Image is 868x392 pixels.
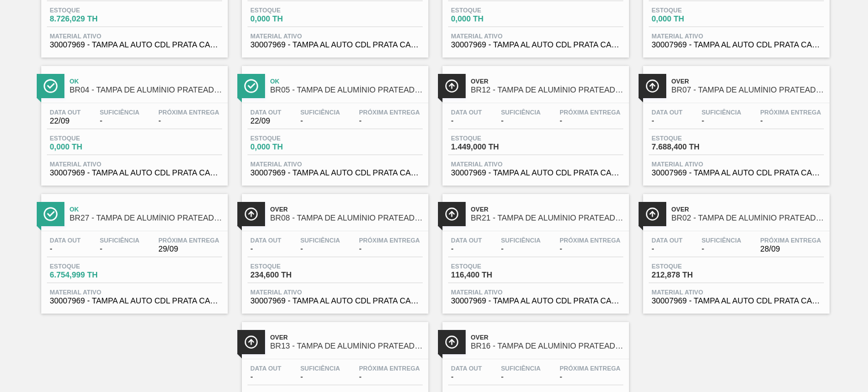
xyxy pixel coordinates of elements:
[471,214,623,222] span: BR21 - TAMPA DE ALUMÍNIO PRATEADA CANPACK CDL
[50,297,219,305] span: 30007969 - TAMPA AL AUTO CDL PRATA CANPACK
[50,117,81,125] span: 22/09
[451,33,620,39] span: Material ativo
[270,86,423,94] span: BR05 - TAMPA DE ALUMÍNIO PRATEADA CANPACK CDL
[701,117,741,125] span: -
[445,207,459,221] img: Ícone
[701,245,741,253] span: -
[501,237,540,244] span: Suficiência
[652,33,821,39] span: Material ativo
[652,169,821,177] span: 30007969 - TAMPA AL AUTO CDL PRATA CANPACK
[359,237,420,244] span: Próxima Entrega
[250,143,329,151] span: 0,000 TH
[671,78,824,85] span: Over
[50,245,81,253] span: -
[652,263,731,270] span: Estoque
[652,289,821,296] span: Material ativo
[359,117,420,125] span: -
[50,237,81,244] span: Data out
[671,206,824,213] span: Over
[445,335,459,349] img: Ícone
[244,335,258,349] img: Ícone
[250,245,281,253] span: -
[50,41,219,49] span: 30007969 - TAMPA AL AUTO CDL PRATA CANPACK
[50,33,219,39] span: Material ativo
[671,214,824,222] span: BR02 - TAMPA DE ALUMÍNIO PRATEADA CANPACK CDL
[50,143,129,151] span: 0,000 TH
[652,143,731,151] span: 7.688,400 TH
[451,297,620,305] span: 30007969 - TAMPA AL AUTO CDL PRATA CANPACK
[559,237,620,244] span: Próxima Entrega
[250,41,420,49] span: 30007969 - TAMPA AL AUTO CDL PRATA CANPACK
[471,86,623,94] span: BR12 - TAMPA DE ALUMÍNIO PRATEADA CANPACK CDL
[99,117,139,125] span: -
[250,117,281,125] span: 22/09
[99,109,139,116] span: Suficiência
[270,206,423,213] span: Over
[760,117,821,125] span: -
[359,245,420,253] span: -
[652,297,821,305] span: 30007969 - TAMPA AL AUTO CDL PRATA CANPACK
[559,365,620,372] span: Próxima Entrega
[671,86,824,94] span: BR07 - TAMPA DE ALUMÍNIO PRATEADA CANPACK CDL
[559,245,620,253] span: -
[70,86,222,94] span: BR04 - TAMPA DE ALUMÍNIO PRATEADA CANPACK CDL
[270,78,423,85] span: Ok
[652,117,683,125] span: -
[250,271,329,279] span: 234,600 TH
[559,109,620,116] span: Próxima Entrega
[451,373,482,381] span: -
[652,237,683,244] span: Data out
[50,161,219,168] span: Material ativo
[233,58,434,186] a: ÍconeOkBR05 - TAMPA DE ALUMÍNIO PRATEADA CANPACK CDLData out22/09Suficiência-Próxima Entrega-Esto...
[99,237,139,244] span: Suficiência
[99,245,139,253] span: -
[760,237,821,244] span: Próxima Entrega
[270,334,423,341] span: Over
[70,206,222,213] span: Ok
[451,143,530,151] span: 1.449,000 TH
[250,135,329,142] span: Estoque
[559,117,620,125] span: -
[501,373,540,381] span: -
[250,365,281,372] span: Data out
[652,109,683,116] span: Data out
[50,289,219,296] span: Material ativo
[250,161,420,168] span: Material ativo
[158,237,219,244] span: Próxima Entrega
[250,33,420,39] span: Material ativo
[652,245,683,253] span: -
[451,245,482,253] span: -
[434,186,635,314] a: ÍconeOverBR21 - TAMPA DE ALUMÍNIO PRATEADA CANPACK CDLData out-Suficiência-Próxima Entrega-Estoqu...
[451,237,482,244] span: Data out
[50,109,81,116] span: Data out
[300,373,340,381] span: -
[451,135,530,142] span: Estoque
[158,109,219,116] span: Próxima Entrega
[250,7,329,14] span: Estoque
[471,342,623,350] span: BR16 - TAMPA DE ALUMÍNIO PRATEADA CANPACK CDL
[300,365,340,372] span: Suficiência
[471,334,623,341] span: Over
[70,78,222,85] span: Ok
[451,161,620,168] span: Material ativo
[434,58,635,186] a: ÍconeOverBR12 - TAMPA DE ALUMÍNIO PRATEADA CANPACK CDLData out-Suficiência-Próxima Entrega-Estoqu...
[44,207,58,221] img: Ícone
[250,169,420,177] span: 30007969 - TAMPA AL AUTO CDL PRATA CANPACK
[270,214,423,222] span: BR08 - TAMPA DE ALUMÍNIO PRATEADA CANPACK CDL
[471,206,623,213] span: Over
[451,289,620,296] span: Material ativo
[451,271,530,279] span: 116,400 TH
[270,342,423,350] span: BR13 - TAMPA DE ALUMÍNIO PRATEADA CANPACK CDL
[250,15,329,23] span: 0,000 TH
[451,41,620,49] span: 30007969 - TAMPA AL AUTO CDL PRATA CANPACK
[250,289,420,296] span: Material ativo
[445,79,459,93] img: Ícone
[44,79,58,93] img: Ícone
[501,245,540,253] span: -
[50,169,219,177] span: 30007969 - TAMPA AL AUTO CDL PRATA CANPACK
[501,365,540,372] span: Suficiência
[501,109,540,116] span: Suficiência
[33,186,233,314] a: ÍconeOkBR27 - TAMPA DE ALUMÍNIO PRATEADA CANPACK CDLData out-Suficiência-Próxima Entrega29/09Esto...
[451,365,482,372] span: Data out
[451,7,530,14] span: Estoque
